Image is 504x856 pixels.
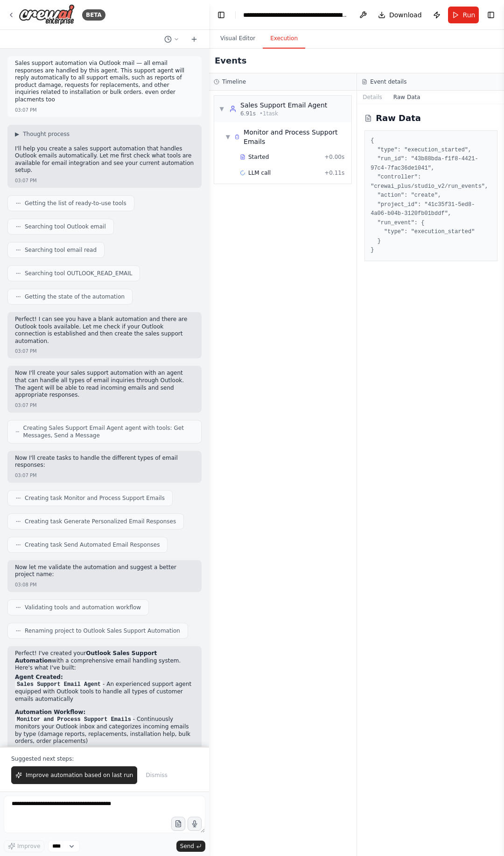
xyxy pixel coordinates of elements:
[215,8,228,21] button: Hide left sidebar
[248,169,271,177] span: LLM call
[161,34,183,45] button: Switch to previous chat
[19,4,75,25] img: Logo
[15,402,37,409] div: 03:07 PM
[25,246,97,254] span: Searching tool email read
[370,78,406,86] h3: Event details
[176,841,205,852] button: Send
[25,293,125,300] span: Getting the state of the automation
[4,840,44,852] button: Improve
[15,107,37,114] div: 03:07 PM
[463,10,476,20] span: Run
[376,112,421,125] h2: Raw Data
[25,200,126,207] span: Getting the list of ready-to-use tools
[240,100,327,110] div: Sales Support Email Agent
[484,8,497,21] button: Show right sidebar
[25,604,141,611] span: Validating tools and automation workflow
[448,7,479,23] button: Run
[23,424,194,439] span: Creating Sales Support Email Agent agent with tools: Get Messages, Send a Message
[188,817,202,831] button: Click to speak your automation idea
[225,133,231,141] span: ▼
[146,771,167,779] span: Dismiss
[141,766,172,784] button: Dismiss
[15,177,37,184] div: 03:07 PM
[15,130,19,138] span: ▶
[15,472,37,479] div: 03:07 PM
[15,716,194,745] p: - Continuously monitors your Outlook inbox and categorizes incoming emails by type (damage report...
[15,674,63,680] strong: Agent Created:
[215,54,246,67] h2: Events
[11,766,137,784] button: Improve automation based on last run
[187,34,202,45] button: Start a new chat
[15,650,157,664] strong: Outlook Sales Support Automation
[15,348,37,355] div: 03:07 PM
[213,29,263,49] button: Visual Editor
[25,627,180,635] span: Renaming project to Outlook Sales Support Automation
[15,370,194,399] p: Now I'll create your sales support automation with an agent that can handle all types of email in...
[180,842,194,850] span: Send
[222,78,246,86] h3: Timeline
[15,650,194,672] p: Perfect! I've created your with a comprehensive email handling system. Here's what I've built:
[15,60,194,104] p: Sales support automation via Outlook mail — all email responses are handled by this agent. This s...
[25,541,160,549] span: Creating task Send Automated Email Responses
[15,130,70,138] button: ▶Thought process
[23,130,70,138] span: Thought process
[15,581,37,588] div: 03:08 PM
[357,91,388,104] button: Details
[25,270,132,277] span: Searching tool OUTLOOK_READ_EMAIL
[15,455,194,469] p: Now I'll create tasks to handle the different types of email responses:
[15,316,194,345] p: Perfect! I can see you have a blank automation and there are Outlook tools available. Let me chec...
[82,9,105,21] div: BETA
[389,10,422,20] span: Download
[388,91,426,104] button: Raw Data
[15,564,194,578] p: Now let me validate the automation and suggest a better project name:
[15,680,103,689] code: Sales Support Email Agent
[324,169,344,177] span: + 0.11s
[17,842,40,850] span: Improve
[25,494,165,502] span: Creating task Monitor and Process Support Emails
[25,223,106,230] span: Searching tool Outlook email
[259,110,278,117] span: • 1 task
[240,110,256,117] span: 6.91s
[171,817,185,831] button: Upload files
[15,681,194,703] li: - An experienced support agent equipped with Outlook tools to handle all types of customer emails...
[15,709,85,715] strong: Automation Workflow:
[248,153,269,161] span: Started
[244,128,348,146] div: Monitor and Process Support Emails
[15,715,133,724] code: Monitor and Process Support Emails
[263,29,305,49] button: Execution
[25,518,176,525] span: Creating task Generate Personalized Email Responses
[374,7,426,23] button: Download
[11,755,198,763] p: Suggested next steps:
[324,153,344,161] span: + 0.00s
[219,105,224,113] span: ▼
[26,771,133,779] span: Improve automation based on last run
[243,10,348,20] nav: breadcrumb
[371,136,491,255] pre: { "type": "execution_started", "run_id": "43b88bda-f1f8-4421-97c4-7fac36de1041", "controller": "c...
[15,145,194,174] p: I'll help you create a sales support automation that handles Outlook emails automatically. Let me...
